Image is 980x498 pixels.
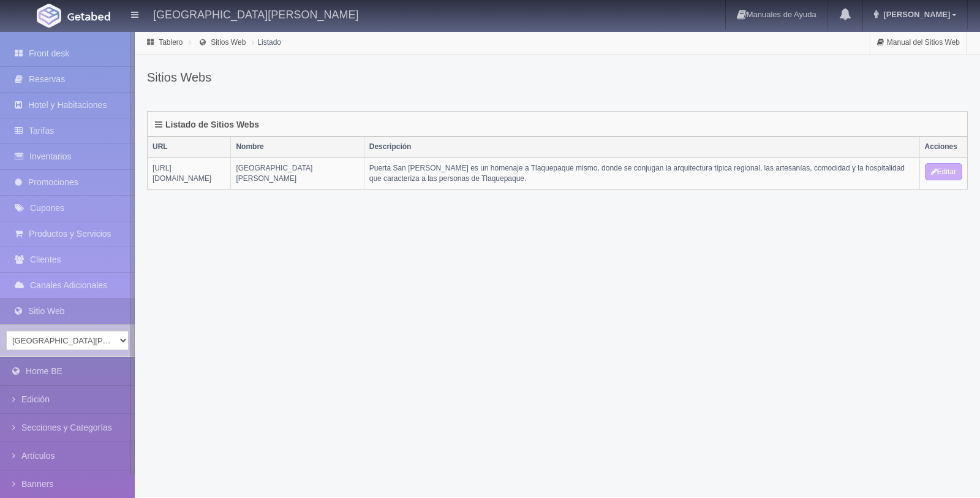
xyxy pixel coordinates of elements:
[148,158,231,189] td: [URL][DOMAIN_NAME]
[880,10,950,19] span: [PERSON_NAME]
[919,137,967,158] th: Acciones
[925,163,962,180] a: Editar
[211,38,246,47] a: Sitios Web
[67,12,110,21] img: Getabed
[147,71,211,84] h3: Sitios Webs
[159,38,183,47] a: Tablero
[37,4,61,28] img: Getabed
[870,31,967,55] a: Manual del Sitios Web
[153,6,358,21] h4: [GEOGRAPHIC_DATA][PERSON_NAME]
[231,158,364,189] td: [GEOGRAPHIC_DATA][PERSON_NAME]
[364,158,919,189] td: Puerta San [PERSON_NAME] es un homenaje a Tlaquepaque mismo, donde se conjugan la arquitectura tí...
[155,120,259,129] h4: Listado de Sitios Webs
[148,137,231,158] th: URL
[249,36,284,48] li: Listado
[231,137,364,158] th: Nombre
[364,137,919,158] th: Descripción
